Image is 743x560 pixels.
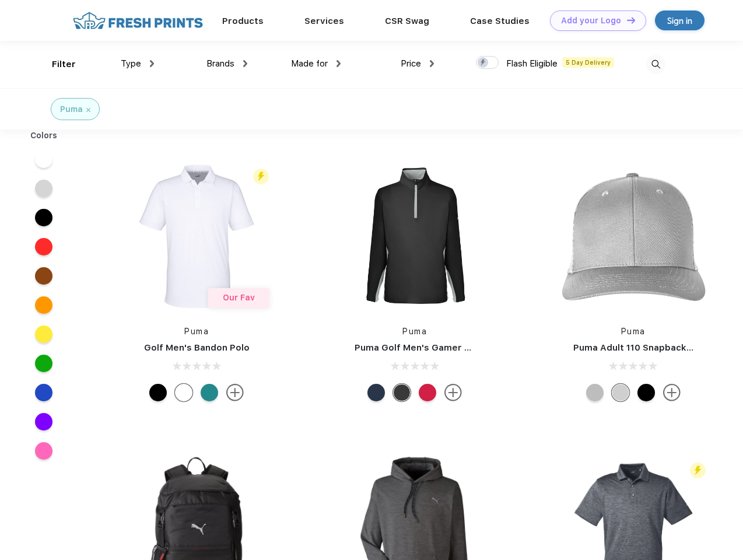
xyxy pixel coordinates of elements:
[419,384,436,401] div: Ski Patrol
[646,55,665,74] img: desktop_search.svg
[60,103,83,116] div: Puma
[402,327,427,336] a: Puma
[621,327,646,336] a: Puma
[690,463,706,478] img: flash_active_toggle.svg
[86,108,90,112] img: filter_cancel.svg
[367,384,385,401] div: Navy Blazer
[355,342,539,353] a: Puma Golf Men's Gamer Golf Quarter-Zip
[586,384,604,401] div: Quarry with Brt Whit
[430,60,434,67] img: dropdown.png
[52,58,76,71] div: Filter
[393,384,411,401] div: Puma Black
[184,327,209,336] a: Puma
[206,58,234,69] span: Brands
[612,384,629,401] div: Quarry Brt Whit
[655,10,705,30] a: Sign in
[223,293,255,302] span: Our Fav
[385,16,429,26] a: CSR Swag
[243,60,247,67] img: dropdown.png
[663,384,681,401] img: more.svg
[119,159,274,314] img: func=resize&h=266
[561,16,621,26] div: Add your Logo
[226,384,244,401] img: more.svg
[253,169,269,184] img: flash_active_toggle.svg
[175,384,192,401] div: Bright White
[291,58,328,69] span: Made for
[637,384,655,401] div: Pma Blk Pma Blk
[337,159,492,314] img: func=resize&h=266
[506,58,558,69] span: Flash Eligible
[627,17,635,23] img: DT
[121,58,141,69] span: Type
[144,342,250,353] a: Golf Men's Bandon Polo
[556,159,711,314] img: func=resize&h=266
[401,58,421,69] span: Price
[201,384,218,401] div: Green Lagoon
[337,60,341,67] img: dropdown.png
[150,60,154,67] img: dropdown.png
[69,10,206,31] img: fo%20logo%202.webp
[562,57,614,68] span: 5 Day Delivery
[667,14,692,27] div: Sign in
[222,16,264,26] a: Products
[444,384,462,401] img: more.svg
[304,16,344,26] a: Services
[149,384,167,401] div: Puma Black
[22,129,66,142] div: Colors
